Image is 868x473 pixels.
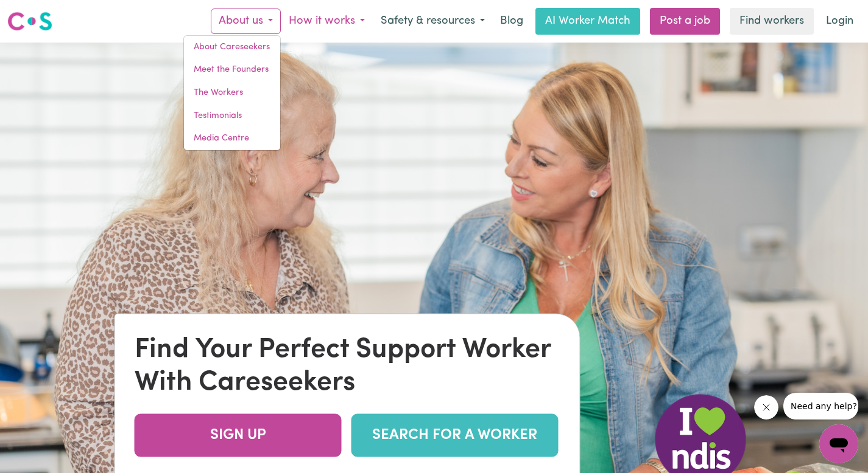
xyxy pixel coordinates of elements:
iframe: Button to launch messaging window [819,424,858,463]
a: SIGN UP [135,413,342,457]
a: Login [819,8,861,35]
iframe: Close message [754,395,778,419]
a: AI Worker Match [535,8,640,35]
button: Safety & resources [373,9,493,34]
a: About Careseekers [184,36,280,59]
img: Careseekers logo [7,10,52,32]
a: Meet the Founders [184,58,280,81]
iframe: Message from company [783,393,858,419]
a: SEARCH FOR A WORKER [351,413,559,457]
div: About us [183,35,281,151]
a: Media Centre [184,127,280,150]
a: Careseekers logo [7,7,52,35]
a: Blog [493,8,531,35]
a: Find workers [730,8,814,35]
a: Testimonials [184,105,280,128]
a: The Workers [184,81,280,105]
a: Post a job [650,8,720,35]
button: How it works [281,9,373,34]
div: Find Your Perfect Support Worker With Careseekers [135,333,560,399]
button: About us [211,9,281,34]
